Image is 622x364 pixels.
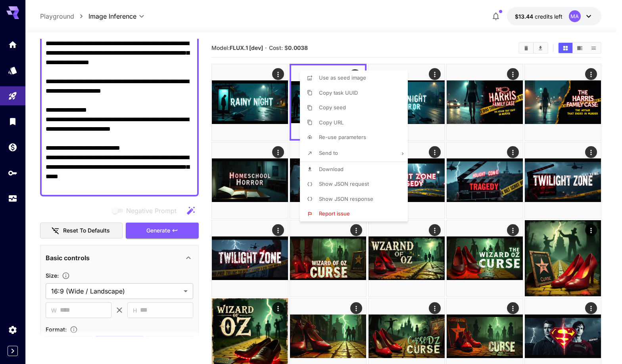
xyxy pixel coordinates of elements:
[319,150,338,156] span: Send to
[319,104,346,111] span: Copy seed
[319,74,366,81] span: Use as seed image
[319,166,344,172] span: Download
[319,134,366,140] span: Re-use parameters
[319,181,369,187] span: Show JSON request
[319,119,344,126] span: Copy URL
[319,196,373,202] span: Show JSON response
[319,90,358,96] span: Copy task UUID
[319,210,350,217] span: Report issue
